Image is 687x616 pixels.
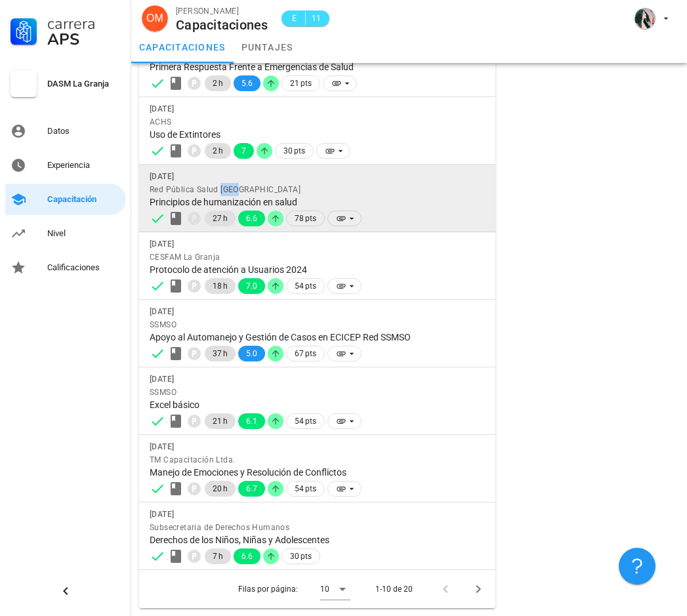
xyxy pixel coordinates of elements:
[290,550,312,563] span: 30 pts
[234,31,301,63] a: puntajes
[47,31,121,47] div: APS
[150,440,485,453] div: [DATE]
[131,31,234,63] a: capacitaciones
[246,346,257,361] span: 5.0
[47,262,121,273] div: Calificaciones
[5,150,126,181] a: Experiencia
[246,278,257,294] span: 7.0
[295,212,316,225] span: 78 pts
[213,75,223,91] span: 2 h
[47,228,121,239] div: Nivel
[213,548,223,564] span: 7 h
[241,143,246,159] span: 7
[47,16,121,31] div: Carrera
[150,237,485,251] div: [DATE]
[320,579,350,600] div: 10Filas por página:
[150,508,485,521] div: [DATE]
[246,211,257,226] span: 6.6
[150,102,485,115] div: [DATE]
[213,481,228,497] span: 20 h
[5,115,126,147] a: Datos
[150,264,485,276] div: Protocolo de atención a Usuarios 2024
[150,455,235,464] span: TM Capacitación Ltda.
[246,413,257,429] span: 6.1
[176,18,268,32] div: Capacitaciones
[5,184,126,215] a: Capacitación
[5,252,126,283] a: Calificaciones
[142,5,168,31] div: avatar
[5,218,126,249] a: Nivel
[295,347,316,360] span: 67 pts
[150,466,485,478] div: Manejo de Emociones y Resolución de Conflictos
[150,170,485,183] div: [DATE]
[213,211,228,226] span: 27 h
[150,331,485,343] div: Apoyo al Automanejo y Gestión de Casos en ECICEP Red SSMSO
[320,583,329,595] div: 10
[146,5,163,31] span: OM
[150,399,485,411] div: Excel básico
[375,583,413,595] div: 1-10 de 20
[150,129,485,140] div: Uso de Extintores
[150,320,177,329] span: SSMSO
[47,79,121,89] div: DASM La Granja
[295,482,316,495] span: 54 pts
[241,548,253,564] span: 6.6
[295,415,316,428] span: 54 pts
[289,12,300,25] span: E
[238,570,350,608] div: Filas por página:
[47,126,121,136] div: Datos
[213,278,228,294] span: 18 h
[150,117,172,127] span: ACHS
[150,253,220,262] span: CESFAM La Granja
[213,346,228,361] span: 37 h
[283,144,305,157] span: 30 pts
[176,5,268,18] div: [PERSON_NAME]
[47,194,121,205] div: Capacitación
[150,388,177,397] span: SSMSO
[213,413,228,429] span: 21 h
[47,160,121,171] div: Experiencia
[150,373,485,386] div: [DATE]
[246,481,257,497] span: 6.7
[241,75,253,91] span: 5.6
[150,185,301,194] span: Red Pública Salud [GEOGRAPHIC_DATA]
[635,8,656,29] div: avatar
[150,534,485,546] div: Derechos de los Niños, Niñas y Adolescentes
[150,196,485,208] div: Principios de humanización en salud
[311,12,322,25] span: 11
[150,305,485,318] div: [DATE]
[467,577,490,601] button: Página siguiente
[150,61,485,73] div: Primera Respuesta Frente a Emergencias de Salud
[213,143,223,159] span: 2 h
[290,77,312,90] span: 21 pts
[295,279,316,293] span: 54 pts
[150,523,289,532] span: Subsecretaria de Derechos Humanos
